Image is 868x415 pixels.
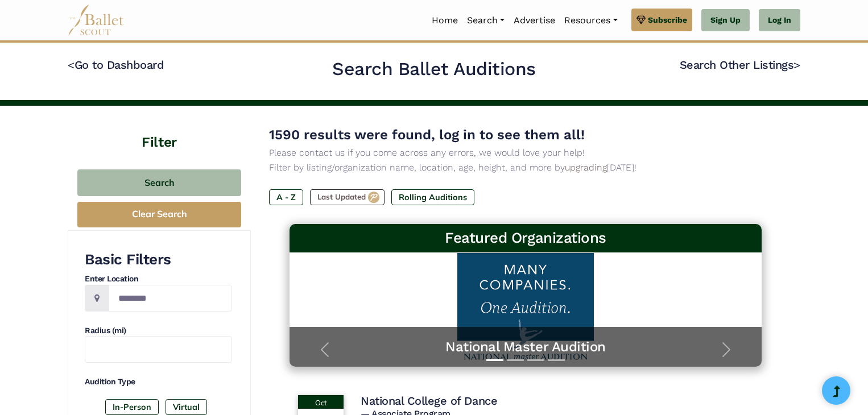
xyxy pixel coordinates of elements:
h2: Search Ballet Auditions [332,57,536,81]
h4: Filter [68,106,251,152]
a: upgrading [565,162,607,173]
a: <Go to Dashboard [68,58,164,72]
h4: Radius (mi) [85,325,232,337]
a: Search Other Listings> [680,58,800,72]
button: Search [77,169,241,196]
a: Home [427,9,462,32]
a: National Master Audition [301,338,750,356]
a: Subscribe [631,9,692,31]
label: Rolling Auditions [391,189,474,205]
a: Advertise [509,9,560,32]
span: 1590 results were found, log in to see them all! [269,127,585,143]
button: Slide 3 [527,354,544,367]
label: Virtual [166,399,207,415]
div: Oct [298,395,344,409]
label: A - Z [269,189,303,205]
button: Slide 4 [548,354,565,367]
a: Search [462,9,509,32]
h4: Enter Location [85,273,232,285]
a: Sign Up [701,9,750,32]
span: Subscribe [648,14,687,26]
h4: National College of Dance [361,393,497,408]
p: Filter by listing/organization name, location, age, height, and more by [DATE]! [269,160,782,175]
h3: Basic Filters [85,250,232,269]
h4: Audition Type [85,376,232,388]
button: Slide 1 [486,354,503,367]
button: Clear Search [77,202,241,227]
code: > [793,57,800,72]
a: Log In [759,9,800,32]
label: Last Updated [310,189,385,205]
img: gem.svg [636,14,646,26]
label: In-Person [105,399,159,415]
a: Resources [560,9,622,32]
button: Slide 2 [507,354,524,367]
code: < [68,57,75,72]
h3: Featured Organizations [299,229,753,248]
p: Please contact us if you come across any errors, we would love your help! [269,146,782,160]
input: Location [109,285,232,312]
